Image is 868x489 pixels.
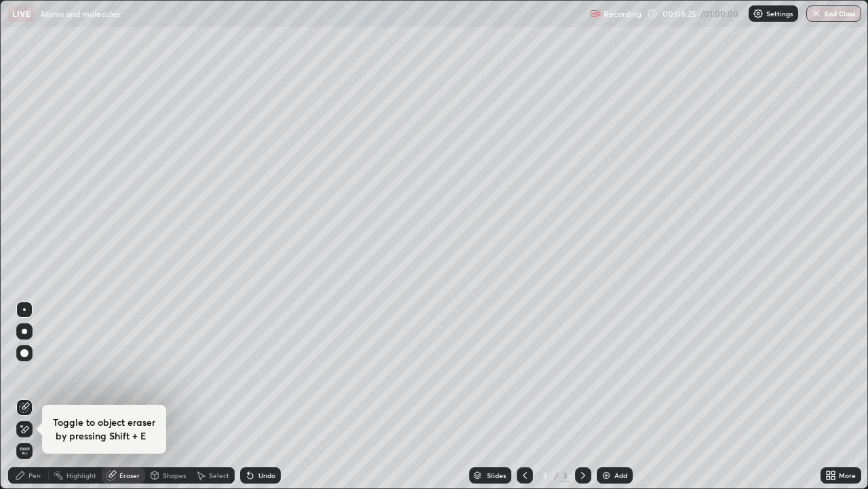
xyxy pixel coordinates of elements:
div: Highlight [66,472,96,479]
div: Shapes [163,472,186,479]
div: Add [614,472,627,479]
div: 3 [538,471,552,479]
img: add-slide-button [601,470,612,481]
p: Atoms and molecules [40,8,120,19]
p: Recording [604,9,642,19]
div: Slides [487,472,506,479]
div: Eraser [119,472,140,479]
h4: Toggle to object eraser by pressing Shift + E [53,416,155,443]
span: Erase all [17,447,32,455]
div: Undo [258,472,275,479]
img: class-settings-icons [753,8,764,19]
div: 3 [561,469,570,482]
div: Select [209,472,229,479]
div: / [555,471,559,479]
img: end-class-cross [811,8,822,19]
button: End Class [806,5,861,22]
div: More [839,472,856,479]
img: recording.375f2c34.svg [590,8,601,19]
div: Pen [28,472,41,479]
p: LIVE [12,8,31,19]
p: Settings [766,10,793,17]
